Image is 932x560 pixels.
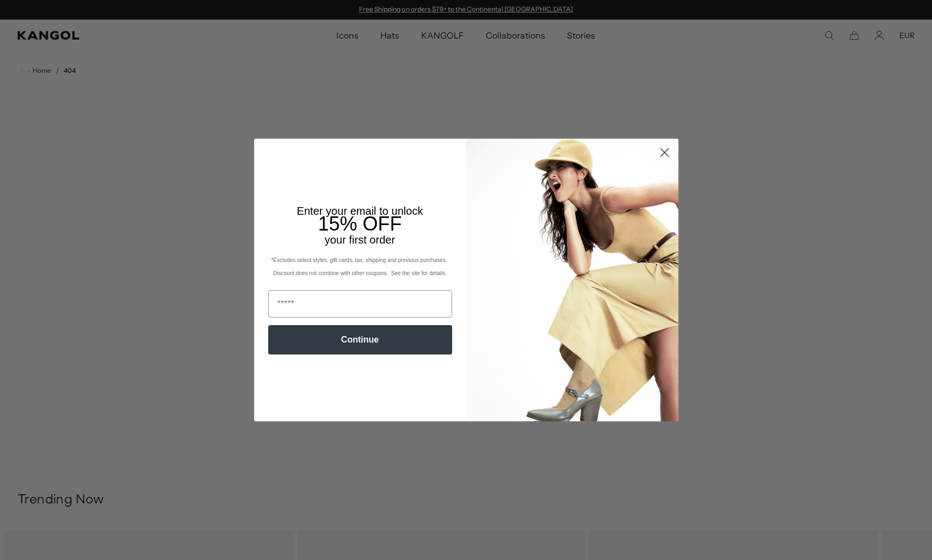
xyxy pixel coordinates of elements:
img: 93be19ad-e773-4382-80b9-c9d740c9197f.jpeg [466,139,678,421]
button: Continue [268,325,452,354]
button: Close dialog [655,143,674,162]
span: Enter your email to unlock [297,205,423,217]
input: Email [268,290,452,318]
span: your first order [325,234,395,246]
span: *Excludes select styles, gift cards, tax, shipping and previous purchases. Discount does not comb... [271,257,448,276]
span: 15% OFF [318,213,402,235]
